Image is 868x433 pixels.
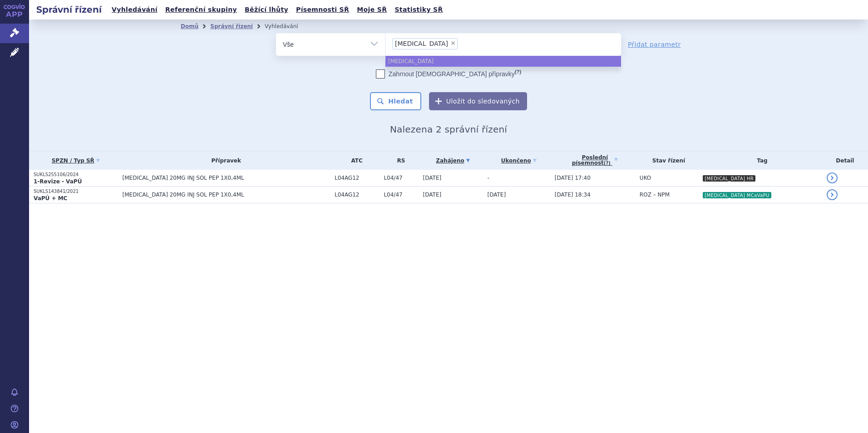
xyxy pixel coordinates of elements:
abbr: (?) [515,69,521,75]
a: detail [827,189,838,200]
a: Poslednípísemnost(?) [555,151,635,170]
span: [MEDICAL_DATA] [395,40,448,47]
button: Hledat [370,92,421,110]
a: Domů [181,23,198,30]
span: [DATE] 17:40 [555,175,591,181]
th: RS [379,151,418,170]
th: Detail [822,151,868,170]
span: [DATE] [488,192,506,198]
span: UKO [640,175,651,181]
span: L04/47 [384,192,418,198]
input: [MEDICAL_DATA] [460,38,465,49]
th: ATC [330,151,379,170]
span: [MEDICAL_DATA] 20MG INJ SOL PEP 1X0,4ML [123,175,330,181]
span: [MEDICAL_DATA] 20MG INJ SOL PEP 1X0,4ML [123,192,330,198]
strong: VaPÚ + MC [34,195,67,202]
th: Stav řízení [635,151,698,170]
a: detail [827,172,838,183]
a: Moje SŘ [354,4,390,16]
span: L04AG12 [335,192,379,198]
label: Zahrnout [DEMOGRAPHIC_DATA] přípravky [376,69,521,79]
a: Správní řízení [210,23,253,30]
span: × [450,40,456,46]
span: L04AG12 [335,175,379,181]
a: Běžící lhůty [242,4,291,16]
th: Tag [698,151,822,170]
button: Uložit do sledovaných [429,92,527,110]
a: Písemnosti SŘ [293,4,352,16]
a: SPZN / Typ SŘ [34,154,118,167]
i: [MEDICAL_DATA] HR [703,175,755,182]
abbr: (?) [604,161,611,166]
a: Statistiky SŘ [392,4,445,16]
a: Zahájeno [423,154,483,167]
span: L04/47 [384,175,418,181]
p: SUKLS143841/2021 [34,188,118,195]
span: Nalezena 2 správní řízení [390,124,507,135]
a: Referenční skupiny [163,4,240,16]
span: [DATE] 18:34 [555,192,591,198]
i: [MEDICAL_DATA] MCaVaPU [703,192,771,198]
h2: Správní řízení [29,3,109,16]
span: [DATE] [423,192,442,198]
li: Vyhledávání [265,20,310,33]
p: SUKLS255106/2024 [34,172,118,178]
a: Přidat parametr [628,40,681,49]
span: [DATE] [423,175,442,181]
a: Vyhledávání [109,4,160,16]
span: ROZ – NPM [640,192,670,198]
span: - [488,175,489,181]
a: Ukončeno [488,154,550,167]
strong: 1-Revize - VaPÚ [34,178,82,185]
th: Přípravek [118,151,330,170]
